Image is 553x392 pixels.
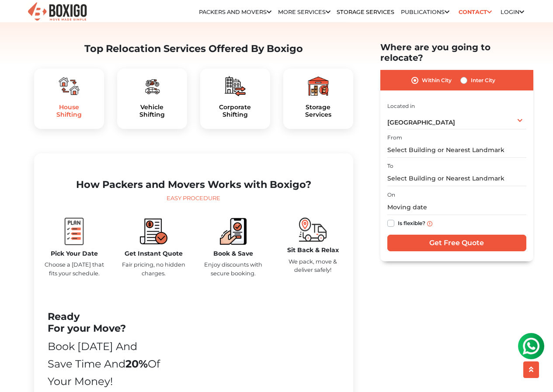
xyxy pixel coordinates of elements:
img: whatsapp-icon.svg [9,9,26,26]
label: From [387,134,402,142]
a: StorageServices [290,104,346,118]
label: Is flexible? [398,218,425,227]
a: Login [501,9,524,15]
p: We pack, move & deliver safely! [280,257,346,274]
a: Publications [401,9,449,15]
img: boxigo_packers_and_movers_move [299,218,327,242]
button: scroll up [523,361,539,378]
a: Storage Services [337,9,394,15]
p: Choose a [DATE] that fits your schedule. [41,260,108,277]
h2: Ready For your Move? [48,311,162,334]
a: VehicleShifting [124,104,180,118]
img: boxigo_packers_and_movers_plan [60,218,88,245]
label: To [387,162,393,170]
h5: Book & Save [200,250,267,257]
a: Packers and Movers [199,9,271,15]
h2: Top Relocation Services Offered By Boxigo [34,43,353,55]
span: [GEOGRAPHIC_DATA] [387,118,455,126]
h2: Where are you going to relocate? [380,42,533,63]
img: boxigo_packers_and_movers_compare [140,218,167,245]
img: boxigo_packers_and_movers_plan [142,76,163,97]
h5: Pick Your Date [41,250,108,257]
a: More services [278,9,330,15]
label: Within City [422,75,452,86]
h2: How Packers and Movers Works with Boxigo? [41,179,346,191]
div: Book [DATE] and Save time and of your money! [48,338,162,390]
input: Moving date [387,200,526,215]
h5: Vehicle Shifting [124,104,180,118]
h5: Corporate Shifting [207,104,263,118]
div: Easy Procedure [41,194,346,203]
h5: House Shifting [41,104,97,118]
h5: Get Instant Quote [121,250,187,257]
label: Located in [387,102,415,110]
h5: Sit Back & Relax [280,246,346,254]
input: Get Free Quote [387,235,526,251]
input: Select Building or Nearest Landmark [387,171,526,186]
img: boxigo_packers_and_movers_plan [308,76,329,97]
h5: Storage Services [290,104,346,118]
b: 20% [125,357,148,370]
a: CorporateShifting [207,104,263,118]
img: boxigo_packers_and_movers_plan [59,76,80,97]
p: Fair pricing, no hidden charges. [121,260,187,277]
label: On [387,191,395,199]
img: boxigo_packers_and_movers_plan [225,76,246,97]
input: Select Building or Nearest Landmark [387,142,526,158]
img: Boxigo [27,1,88,23]
img: info [427,221,432,226]
a: Contact [456,5,494,19]
a: HouseShifting [41,104,97,118]
label: Inter City [471,75,495,86]
p: Enjoy discounts with secure booking. [200,260,267,277]
img: boxigo_packers_and_movers_book [219,218,247,245]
